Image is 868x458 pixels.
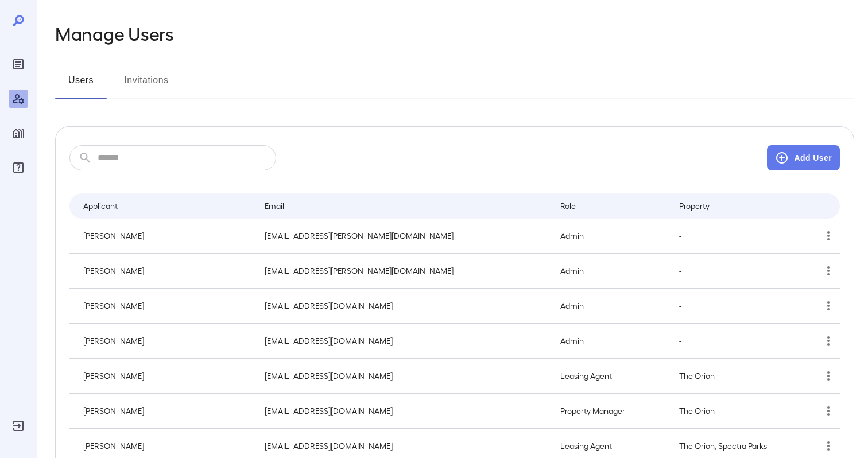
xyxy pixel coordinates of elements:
p: Admin [560,265,661,277]
p: [EMAIL_ADDRESS][DOMAIN_NAME] [265,440,542,452]
p: - [679,265,785,277]
th: Applicant [69,193,255,219]
button: Add User [767,145,840,170]
p: [PERSON_NAME] [83,440,246,452]
p: [PERSON_NAME] [83,335,246,347]
th: Property [670,193,794,219]
div: Log Out [9,417,28,435]
p: [EMAIL_ADDRESS][DOMAIN_NAME] [265,405,542,417]
p: Admin [560,335,661,347]
p: [PERSON_NAME] [83,370,246,382]
p: Admin [560,300,661,312]
p: Leasing Agent [560,370,661,382]
p: The Orion [679,405,785,417]
p: Admin [560,230,661,242]
div: Reports [9,55,28,73]
p: - [679,230,785,242]
p: [PERSON_NAME] [83,405,246,417]
p: [EMAIL_ADDRESS][DOMAIN_NAME] [265,300,542,312]
button: Users [55,71,107,99]
div: Manage Users [9,90,28,108]
p: [EMAIL_ADDRESS][DOMAIN_NAME] [265,335,542,347]
th: Role [551,193,670,219]
th: Email [255,193,551,219]
p: [EMAIL_ADDRESS][PERSON_NAME][DOMAIN_NAME] [265,265,542,277]
button: Invitations [121,71,172,99]
p: - [679,300,785,312]
div: Manage Properties [9,124,28,142]
div: FAQ [9,158,28,177]
p: [PERSON_NAME] [83,265,246,277]
p: Property Manager [560,405,661,417]
h2: Manage Users [55,23,174,44]
p: [PERSON_NAME] [83,230,246,242]
p: Leasing Agent [560,440,661,452]
p: [PERSON_NAME] [83,300,246,312]
p: The Orion [679,370,785,382]
p: [EMAIL_ADDRESS][PERSON_NAME][DOMAIN_NAME] [265,230,542,242]
p: - [679,335,785,347]
p: The Orion, Spectra Parks [679,440,785,452]
p: [EMAIL_ADDRESS][DOMAIN_NAME] [265,370,542,382]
